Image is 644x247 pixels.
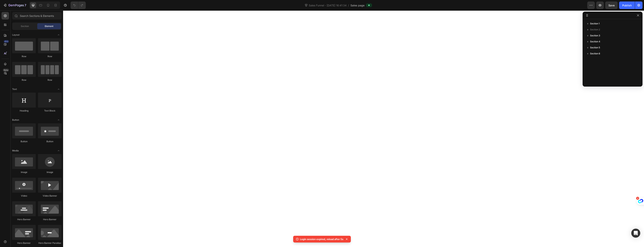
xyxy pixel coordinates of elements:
span: Section 3 [590,34,600,37]
span: Toggle open [56,117,62,123]
span: Section 5 [590,46,600,49]
div: Undo/Redo [71,1,86,9]
div: Button [12,140,36,143]
span: Text [12,88,17,91]
span: Toggle open [56,148,62,154]
span: Button [12,118,19,122]
span: / [348,3,349,7]
p: 7 [25,3,26,7]
span: Layout [12,33,19,37]
div: Hero Banner [12,218,36,221]
div: Video Banner [38,194,62,198]
div: Hero Banner [38,218,62,221]
div: Hero Banner Parallax [38,241,62,245]
span: Media [12,149,19,152]
div: 450 [4,40,9,43]
span: Section 1 [590,22,600,25]
span: Toggle open [56,32,62,38]
div: Beta [3,69,9,72]
div: Open Intercom Messenger [631,229,640,238]
div: Hero Banner [12,241,36,245]
p: Login session expired, reload after 5s [300,237,343,241]
span: Sales page [350,3,364,7]
span: Section 4 [590,40,600,43]
div: Row [38,55,62,58]
div: Button [38,140,62,143]
span: Sales Funnel - [DATE] 16:41:34 [308,3,347,7]
div: Video [12,194,36,198]
div: Row [38,78,62,82]
div: Image [12,171,36,174]
iframe: Design area [63,10,644,247]
div: Row [12,78,36,82]
button: Publish [619,1,635,9]
button: Save [605,1,618,9]
input: Search Sections & Elements [12,12,62,19]
div: Image [38,171,62,174]
span: Save [608,4,615,7]
button: 7 [1,1,28,9]
span: Toggle open [56,86,62,92]
span: Section [21,25,29,28]
span: Section 6 [590,52,600,55]
span: Element [45,25,53,28]
div: Row [12,55,36,58]
span: Section 2 [590,28,600,31]
div: Heading [12,109,36,112]
div: Text Block [38,109,62,112]
div: Publish [622,3,632,7]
